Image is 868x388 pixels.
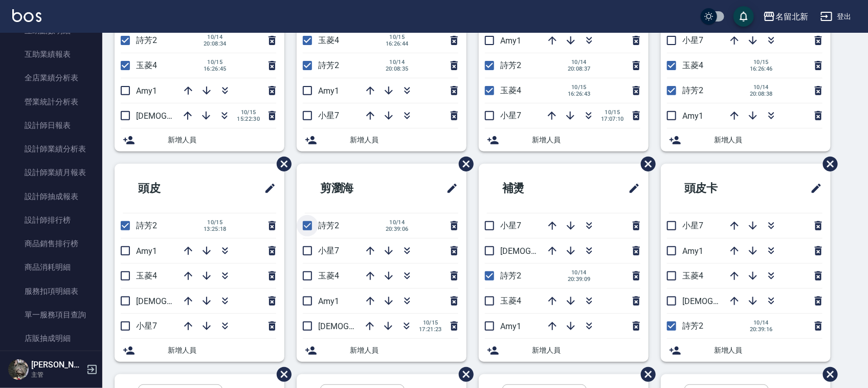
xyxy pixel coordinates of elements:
span: [DEMOGRAPHIC_DATA]9 [136,111,225,121]
span: 小星7 [682,35,703,45]
a: 店販分類抽成明細 [4,350,98,374]
span: Amy1 [136,86,157,96]
span: 新增人員 [350,135,458,145]
span: 10/14 [386,219,409,226]
span: 小星7 [318,111,339,120]
span: 小星7 [136,321,157,331]
div: 新增人員 [297,339,466,362]
span: Amy1 [318,86,339,96]
span: 刪除班表 [451,149,475,179]
span: 20:39:09 [568,276,591,283]
a: 互助業績報表 [4,42,98,66]
a: 全店業績分析表 [4,66,98,90]
span: 玉菱4 [682,271,703,281]
button: 名留北新 [759,6,812,27]
a: 設計師業績月報表 [4,161,98,184]
span: 新增人員 [714,135,822,145]
span: Amy1 [682,246,703,256]
span: 10/15 [237,109,260,116]
span: 10/14 [750,319,773,326]
h2: 頭皮卡 [669,170,769,207]
div: 新增人員 [661,128,831,152]
span: 20:39:06 [386,226,409,232]
span: 10/14 [568,59,591,66]
span: 詩芳2 [500,271,521,281]
span: [DEMOGRAPHIC_DATA]9 [318,321,407,331]
span: [DEMOGRAPHIC_DATA]9 [136,296,225,306]
span: 新增人員 [168,345,276,356]
span: 詩芳2 [136,35,157,45]
span: 10/15 [419,319,442,326]
span: 玉菱4 [500,85,521,95]
span: 小星7 [682,221,703,230]
span: Amy1 [136,246,157,256]
span: 10/14 [386,59,409,66]
span: 刪除班表 [269,149,293,179]
span: 10/14 [568,269,591,276]
span: Amy1 [500,36,521,46]
a: 服務扣項明細表 [4,279,98,303]
span: Amy1 [318,296,339,306]
span: 玉菱4 [500,296,521,306]
span: 10/15 [204,219,227,226]
span: 10/15 [568,84,591,91]
span: 詩芳2 [136,221,157,230]
a: 設計師日報表 [4,114,98,137]
div: 新增人員 [479,339,649,362]
span: 10/15 [204,59,227,66]
a: 店販抽成明細 [4,327,98,350]
a: 商品消耗明細 [4,255,98,279]
span: Amy1 [500,321,521,331]
img: Logo [12,9,41,22]
span: 修改班表的標題 [622,176,640,201]
span: 13:25:18 [204,226,227,232]
span: 16:26:43 [568,91,591,97]
a: 單一服務項目查詢 [4,303,98,327]
span: 小星7 [500,221,521,230]
span: 詩芳2 [318,60,339,70]
div: 新增人員 [115,339,284,362]
span: 20:08:38 [750,91,773,97]
span: 刪除班表 [815,149,839,179]
span: 玉菱4 [318,35,339,45]
span: 新增人員 [532,135,640,145]
span: 詩芳2 [682,85,703,95]
span: 20:08:35 [386,66,409,72]
span: 16:26:44 [386,40,409,47]
button: 登出 [816,7,856,26]
span: 修改班表的標題 [258,176,276,201]
span: 詩芳2 [318,221,339,230]
div: 新增人員 [115,128,284,152]
span: 小星7 [318,246,339,255]
span: 小星7 [500,111,521,120]
span: 詩芳2 [500,60,521,70]
a: 設計師抽成報表 [4,185,98,208]
span: 15:22:30 [237,116,260,122]
span: 16:26:46 [750,66,773,72]
span: 10/15 [601,109,624,116]
span: [DEMOGRAPHIC_DATA]9 [500,246,589,256]
span: 新增人員 [532,345,640,356]
span: 新增人員 [350,345,458,356]
div: 名留北新 [775,10,808,23]
span: 10/15 [386,34,409,40]
a: 設計師業績分析表 [4,137,98,161]
span: 17:21:23 [419,326,442,333]
span: 玉菱4 [318,271,339,281]
a: 營業統計分析表 [4,90,98,114]
h2: 剪瀏海 [305,170,405,207]
h5: [PERSON_NAME] [31,360,83,370]
span: 20:08:37 [568,66,591,72]
span: 20:39:16 [750,326,773,333]
span: 玉菱4 [136,271,157,281]
span: 玉菱4 [682,60,703,70]
h2: 頭皮 [123,170,217,207]
a: 商品銷售排行榜 [4,232,98,255]
span: 16:26:45 [204,66,227,72]
span: 刪除班表 [633,149,657,179]
a: 設計師排行榜 [4,208,98,232]
span: 詩芳2 [682,321,703,331]
span: 修改班表的標題 [804,176,822,201]
span: 10/14 [750,84,773,91]
button: save [733,6,754,27]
